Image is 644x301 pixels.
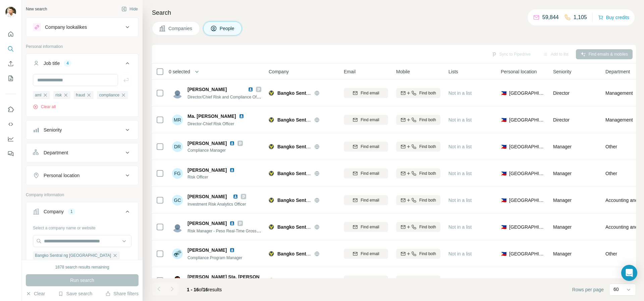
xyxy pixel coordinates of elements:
button: My lists [5,72,16,84]
img: Logo of Bangko Sentral ng Pilipinas [269,251,274,256]
span: Lists [448,68,458,75]
span: compliance [99,92,119,98]
div: Open Intercom Messenger [621,265,637,281]
button: Find email [344,142,388,152]
span: Risk Officer [187,174,243,180]
span: Other [553,278,565,283]
span: Rows per page [572,286,604,293]
span: of [199,287,203,292]
button: Quick start [5,28,16,40]
span: Ma. [PERSON_NAME] [187,113,236,120]
div: GC [172,195,183,206]
span: Bangko Sentral ng [GEOGRAPHIC_DATA] [277,278,370,283]
button: Find email [344,168,388,178]
button: Company1 [26,204,138,222]
span: Risk Manager - Peso Real-Time Gross Settlement Payment System [187,228,308,233]
span: Find email [361,224,379,230]
span: aml [35,92,41,98]
span: Other [605,250,617,257]
span: Compliance Manager [187,147,243,153]
div: Company lookalikes [45,24,87,30]
button: Feedback [5,148,16,160]
span: 🇵🇭 [501,277,506,284]
span: Director-Chief Risk Officer [187,122,234,126]
span: Not in a list [448,90,472,96]
span: Find both [419,251,436,257]
span: 🇵🇭 [501,117,506,123]
span: [GEOGRAPHIC_DATA] [509,143,545,150]
span: Bangko Sentral ng [GEOGRAPHIC_DATA] [277,251,370,256]
span: Not in a list [448,144,472,149]
p: 59,844 [542,13,559,21]
span: [GEOGRAPHIC_DATA] [509,90,545,96]
span: Director [553,90,570,96]
span: Bangko Sentral ng [GEOGRAPHIC_DATA] [277,198,370,203]
span: Find email [361,251,379,257]
button: Find both [396,168,440,178]
button: Find email [344,195,388,205]
span: Seniority [553,68,571,75]
img: LinkedIn logo [248,87,253,92]
span: Manager [553,144,572,149]
div: FG [172,168,183,179]
span: Compliance Program Manager [187,255,242,260]
button: Find both [396,276,440,286]
button: Hide [117,4,143,14]
img: Logo of Bangko Sentral ng Pilipinas [269,90,274,96]
img: Logo of Bangko Sentral ng Pilipinas [269,171,274,176]
img: LinkedIn logo [239,114,244,119]
button: Buy credits [598,13,629,22]
button: Seniority [26,122,138,138]
div: 1878 search results remaining [55,264,109,270]
button: Job title4 [26,55,138,74]
button: Find both [396,115,440,125]
span: 16 [203,287,208,292]
span: People [220,25,235,32]
span: results [187,287,222,292]
span: Bangko Sentral ng [GEOGRAPHIC_DATA] [277,90,370,96]
button: Find email [344,88,388,98]
span: [PERSON_NAME] [187,247,227,253]
span: [PERSON_NAME] [187,194,227,199]
div: Seniority [44,127,62,133]
span: Find both [419,278,436,284]
div: 1 [68,209,75,215]
span: 🇵🇭 [501,170,506,177]
span: 0 selected [169,68,190,75]
img: LinkedIn logo [229,141,235,146]
span: Companies [168,25,193,32]
span: [GEOGRAPHIC_DATA] [509,117,545,123]
button: Find both [396,88,440,98]
span: fraud [76,92,85,98]
img: LinkedIn logo [229,167,235,173]
button: Clear [26,290,45,297]
div: Department [44,149,68,156]
span: Bangko Sentral ng [GEOGRAPHIC_DATA] [277,171,370,176]
div: Personal location [44,172,79,179]
div: DR [172,141,183,152]
img: LinkedIn logo [233,194,238,199]
span: Department [605,68,630,75]
span: Manager [553,224,572,230]
span: [GEOGRAPHIC_DATA] [509,197,545,204]
img: Logo of Bangko Sentral ng Pilipinas [269,224,274,230]
img: Logo of Bangko Sentral ng Pilipinas [269,144,274,149]
span: 🇵🇭 [501,90,506,96]
span: Not in a list [448,171,472,176]
span: Manager [553,171,572,176]
div: Company [44,208,64,215]
span: Other [605,143,617,150]
span: Find email [361,90,379,96]
img: Logo of Bangko Sentral ng Pilipinas [269,278,274,283]
button: Share filters [105,290,139,297]
p: 1,105 [574,13,587,21]
span: Bangko Sentral ng [GEOGRAPHIC_DATA] [35,252,111,258]
button: Find both [396,142,440,152]
span: [GEOGRAPHIC_DATA] [509,250,545,257]
span: [PERSON_NAME] [187,220,227,227]
span: 🇵🇭 [501,197,506,204]
button: Find email [344,115,388,125]
span: [PERSON_NAME] [187,87,227,92]
img: Avatar [172,222,183,232]
span: Investment Risk Analytics Officer [187,202,246,207]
